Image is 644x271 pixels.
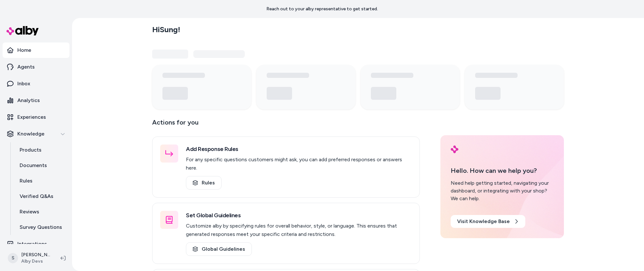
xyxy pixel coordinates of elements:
div: Need help getting started, navigating your dashboard, or integrating with your shop? We can help. [451,179,554,202]
span: Alby Devs [21,258,50,265]
p: Agents [17,63,35,71]
a: Home [3,42,69,58]
p: Analytics [17,97,40,104]
button: S[PERSON_NAME]Alby Devs [4,248,55,268]
p: Customize alby by specifying rules for overall behavior, style, or language. This ensures that ge... [186,222,412,238]
p: Hello. How can we help you? [451,166,554,175]
a: Reviews [13,204,69,220]
a: Documents [13,158,69,173]
p: Reach out to your alby representative to get started. [266,6,378,12]
h3: Add Response Rules [186,145,412,154]
a: Agents [3,59,69,75]
span: S [8,253,18,263]
p: [PERSON_NAME] [21,252,50,258]
p: Knowledge [17,130,44,138]
img: alby Logo [6,26,39,35]
a: Experiences [3,109,69,125]
a: Products [13,142,69,158]
img: alby Logo [451,145,458,153]
a: Verified Q&As [13,189,69,204]
p: Verified Q&As [20,192,53,200]
p: Survey Questions [20,223,62,231]
a: Inbox [3,76,69,91]
a: Rules [186,176,222,190]
button: Knowledge [3,126,69,142]
p: Integrations [17,240,47,248]
p: Reviews [20,208,39,216]
a: Rules [13,173,69,189]
p: Documents [20,162,47,169]
a: Survey Questions [13,220,69,235]
h2: Hi Sung ! [152,25,180,34]
p: Home [17,46,31,54]
p: Rules [20,177,32,185]
p: For any specific questions customers might ask, you can add preferred responses or answers here. [186,155,412,172]
p: Actions for you [152,117,420,133]
p: Experiences [17,113,46,121]
a: Integrations [3,236,69,252]
a: Global Guidelines [186,242,252,256]
h3: Set Global Guidelines [186,211,412,220]
a: Analytics [3,93,69,108]
p: Inbox [17,80,30,88]
a: Visit Knowledge Base [451,215,525,228]
p: Products [20,146,41,154]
